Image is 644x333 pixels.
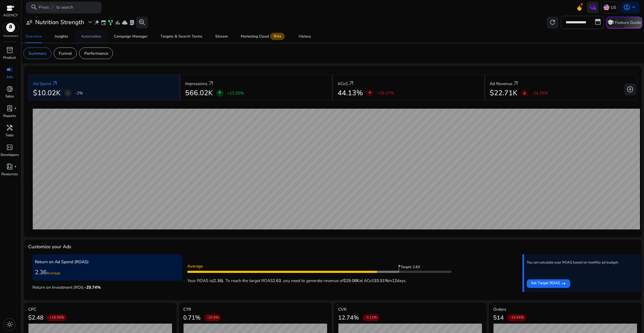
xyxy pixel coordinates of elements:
h3: 2.36 [35,269,180,276]
p: Developers [1,152,19,158]
img: us.svg [603,5,609,10]
img: amazon.svg [3,23,19,32]
h2: $10.02K [33,89,61,97]
span: handyman [6,124,13,131]
span: fiber_manual_record [14,166,17,168]
b: 33.51% [374,278,389,283]
span: fiber_manual_record [14,107,17,110]
span: arrow_downward [522,91,527,96]
p: Performance [84,50,108,56]
span: refresh [549,19,556,26]
span: school [607,19,614,26]
div: Stream [215,35,228,38]
p: Marketplace [3,34,18,38]
p: +29.37% [377,91,394,95]
span: donut_small [6,86,13,93]
h3: $2.48 [28,314,43,321]
p: Funnel [59,50,72,56]
a: arrow_outward [348,80,355,87]
h5: Orders [493,307,637,312]
a: arrow_outward [512,80,519,87]
p: Average [187,263,452,269]
p: Summary [28,50,46,56]
span: wand_stars [94,20,100,25]
b: 2.63 [273,278,281,283]
h5: CPC [28,307,172,312]
a: arrow_outward [51,80,58,87]
div: Insights [55,35,68,38]
button: schoolFeature Guide [606,17,642,28]
p: Return on Investment (ROI): [32,283,183,290]
p: US [611,3,616,12]
h5: CVR [338,307,482,312]
p: ACoS [338,80,348,87]
span: book_4 [6,163,13,170]
span: search_insights [138,19,145,26]
p: Your ROAS is . To reach the target ROAS , you need to generate revenue of at ACoS in days. [187,275,452,284]
span: Average [47,271,60,276]
span: user_attributes [26,19,33,26]
span: % [97,284,101,290]
p: Press to search [39,4,73,11]
p: AGENCY [3,13,18,18]
h3: 0.71% [183,314,201,321]
span: -29.74 [84,284,101,290]
a: arrow_outward [207,80,214,87]
span: family_history [108,20,114,25]
span: +18.59% [49,315,64,320]
span: / [50,4,55,11]
div: Marketing Cloud [241,34,286,39]
span: expand_more [87,19,94,26]
span: -26.9% [207,315,219,320]
div: Campaign Manager [114,35,148,38]
span: add_circle [627,86,634,93]
p: Impressions [185,80,207,87]
p: Return on Ad Spend (ROAS) [35,259,180,265]
b: (2.36) [212,278,223,283]
h3: 514 [493,314,504,321]
p: Reports [3,114,16,119]
span: light_mode [6,321,13,328]
div: History [299,35,311,38]
button: refresh [547,17,559,28]
div: Targets & Search Terms [160,35,202,38]
mat-icon: east [561,280,566,287]
p: Ads [6,75,13,80]
p: Resources [1,172,18,177]
span: bar_chart [115,20,121,25]
p: -2% [75,91,83,95]
h4: Customize your Ads [28,244,71,250]
h2: $22.71K [490,89,517,97]
h5: CTR [183,307,327,312]
h2: 44.13% [338,89,363,97]
p: -24.25% [532,91,548,95]
span: keyboard_arrow_down [630,4,637,11]
span: inventory_2 [6,47,13,54]
span: campaign [6,66,13,73]
span: lab_profile [129,20,135,25]
span: arrow_upward [217,91,222,96]
p: Product [3,55,16,61]
p: Tools [5,133,14,138]
span: -19.94% [510,315,524,320]
h3: 12.74% [338,314,359,321]
span: Target: 2.63 [401,265,420,273]
p: Ad Spend [33,80,51,87]
p: Ad Revenue [490,80,512,87]
span: arrow_upward [368,91,372,96]
b: $29.08K [343,278,359,283]
h2: 566.02K [185,89,213,97]
button: Set Target ROAS [527,279,570,288]
p: +13.05% [227,91,244,95]
span: event [101,20,107,25]
span: - [67,89,69,96]
div: Overview [25,35,42,38]
div: Automation [81,35,101,38]
h3: Nutrition Strength [35,19,84,26]
p: Feature Guide [615,20,641,25]
button: add_circle [624,83,636,95]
